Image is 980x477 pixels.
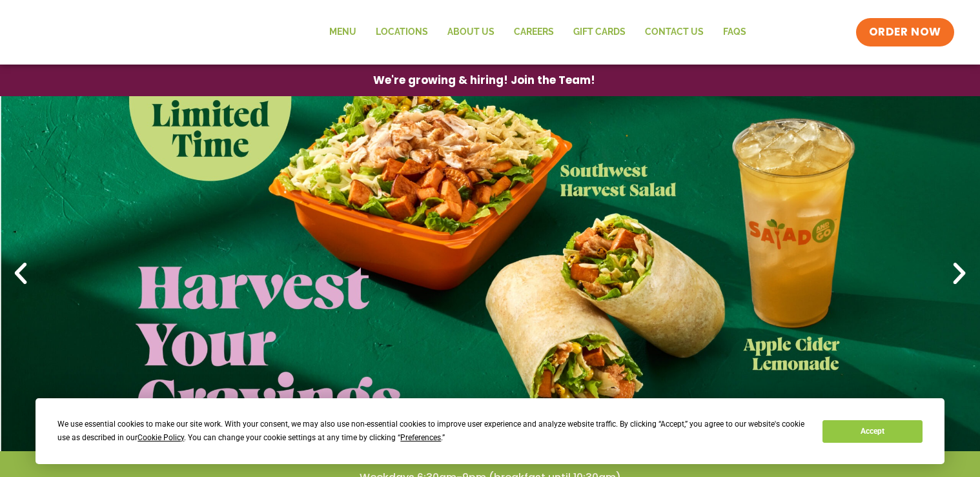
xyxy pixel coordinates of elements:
[635,17,713,47] a: Contact Us
[504,17,564,47] a: Careers
[138,433,184,442] span: Cookie Policy
[36,398,944,464] div: Cookie Consent Prompt
[564,17,635,47] a: GIFT CARDS
[822,420,922,443] button: Accept
[856,18,954,46] a: ORDER NOW
[320,17,366,47] a: Menu
[57,418,807,445] div: We use essential cookies to make our site work. With your consent, we may also use non-essential ...
[320,17,756,47] nav: Menu
[366,17,438,47] a: Locations
[438,17,504,47] a: About Us
[26,6,219,58] img: new-SAG-logo-768×292
[869,25,941,40] span: ORDER NOW
[713,17,756,47] a: FAQs
[354,65,615,96] a: We're growing & hiring! Join the Team!
[373,75,595,86] span: We're growing & hiring! Join the Team!
[400,433,441,442] span: Preferences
